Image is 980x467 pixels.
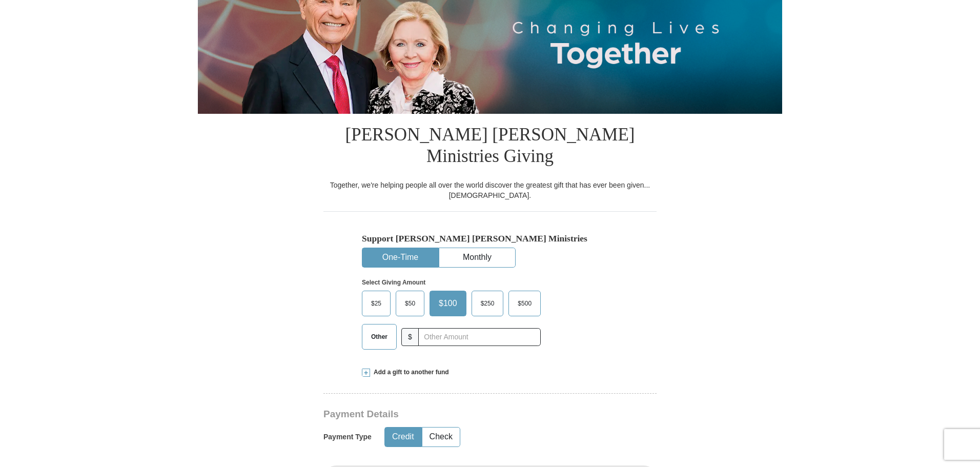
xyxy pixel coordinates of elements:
[476,296,500,311] span: $250
[323,180,657,200] div: Together, we're helping people all over the world discover the greatest gift that has ever been g...
[362,233,618,244] h5: Support [PERSON_NAME] [PERSON_NAME] Ministries
[434,296,462,311] span: $100
[385,428,421,446] button: Credit
[323,433,372,441] h5: Payment Type
[370,368,449,377] span: Add a gift to another fund
[366,329,393,344] span: Other
[401,328,419,346] span: $
[439,248,515,267] button: Monthly
[422,428,460,446] button: Check
[513,296,537,311] span: $500
[400,296,420,311] span: $50
[323,114,657,180] h1: [PERSON_NAME] [PERSON_NAME] Ministries Giving
[362,279,425,286] strong: Select Giving Amount
[323,409,585,420] h3: Payment Details
[366,296,386,311] span: $25
[362,248,438,267] button: One-Time
[418,328,541,346] input: Other Amount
